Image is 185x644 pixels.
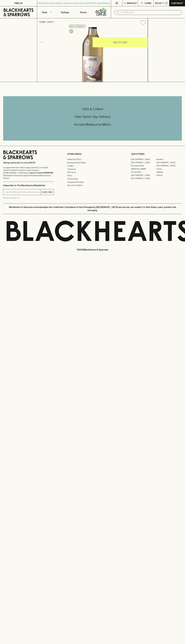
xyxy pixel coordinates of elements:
[56,6,74,18] a: Tastings
[139,19,147,26] button: Add to wishlist
[5,206,180,212] p: Blackhearts & Sparrows acknowledges the traditional Custodians of land throughout [GEOGRAPHIC_DAT...
[67,152,118,156] p: OTHER AREAS
[131,158,156,161] a: [GEOGRAPHIC_DATA]
[131,152,182,156] p: OUR STORES
[69,29,73,33] img: Oxidative
[68,25,86,28] button: Add to wishlist
[67,167,118,171] a: Contact Us
[80,11,87,14] p: Stores
[42,11,47,14] p: Shop
[67,180,118,184] a: Shipping Information
[42,191,53,194] p: SUBSCRIBE
[3,122,182,127] h5: Across Melbourne Metro
[41,189,54,195] button: SUBSCRIBE
[3,96,182,141] div: Call to action block
[67,177,118,180] a: Privacy Policy
[3,107,182,111] h5: Click & Collect
[131,161,156,164] a: [GEOGRAPHIC_DATA]
[166,2,167,4] p: 0
[113,41,127,44] p: ADD TO CART
[61,11,69,14] p: Tastings
[68,28,74,34] a: Controlled exposure to oxygen, adding complexity and sometimes developed characteristics.
[67,174,118,177] a: FAQ's
[131,164,156,167] a: Brunswick West
[29,172,53,174] strong: Liquor License #32064953
[155,2,162,5] p: $0.00
[37,6,56,18] button: Shop
[14,2,23,5] p: FIND US
[156,167,182,170] a: Fitzroy
[131,174,156,177] a: [GEOGRAPHIC_DATA]
[121,10,180,15] input: Try "Pinot noir"
[131,170,156,174] a: Fitzroy North
[156,161,182,164] a: [GEOGRAPHIC_DATA]
[127,2,137,5] p: Wishlist
[67,164,118,167] a: Careers
[3,184,54,187] p: Subscribe to The Blackhearts Newsletter
[39,21,45,23] a: HOME
[145,2,151,5] p: Login
[67,184,118,187] a: Terms & Conditions
[74,6,93,18] a: Stores
[156,158,182,161] a: Braddon
[5,190,40,194] input: e.g. jane@blackheartsandsparrows.com.au
[3,161,54,164] p: Sibling owned and run since [DATE]
[67,161,118,164] a: Business & Bulk Gifting
[47,21,53,23] a: SHOP
[93,37,148,47] button: ADD TO CART
[3,197,54,199] p: We will never spam you
[37,27,148,82] img: 40941.png
[67,171,118,174] a: Gift Cards
[156,164,182,167] a: [GEOGRAPHIC_DATA]
[131,167,156,170] a: [PERSON_NAME]
[3,114,182,119] h5: Uber Same-Day Delivery
[156,170,182,174] a: Geelong
[171,2,183,5] p: Checkout
[156,174,182,177] a: Prahran
[3,166,54,179] p: It is against the law to sell or supply alcohol to, or to obtain alcohol on behalf of a person un...
[67,158,118,161] a: Bottle Drop FAQ's
[131,177,156,180] a: [GEOGRAPHIC_DATA]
